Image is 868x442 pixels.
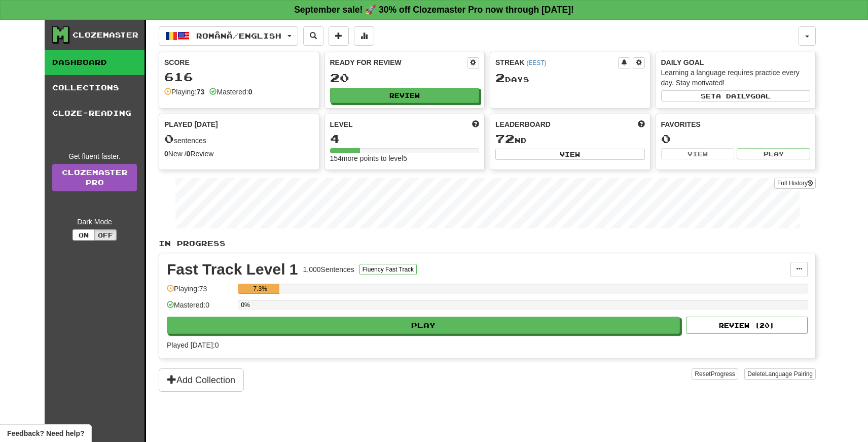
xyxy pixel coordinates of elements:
[45,50,144,75] a: Dashboard
[164,149,314,159] div: New / Review
[187,150,191,158] strong: 0
[354,26,374,46] button: More stats
[196,31,281,40] span: Română / English
[159,239,816,249] p: In Progress
[294,5,574,15] strong: September sale! 🚀 30% off Clozemaster Pro now through [DATE]!
[167,284,233,300] div: Playing: 73
[52,151,137,161] div: Get fluent faster.
[164,132,314,146] div: sentences
[52,217,137,227] div: Dark Mode
[526,59,546,66] a: (EEST)
[329,26,349,46] button: Add sentence to collection
[7,428,84,438] span: Open feedback widget
[711,370,735,378] span: Progress
[164,87,204,97] div: Playing:
[73,229,95,241] button: On
[686,317,808,334] button: Review (20)
[744,368,816,380] button: DeleteLanguage Pairing
[692,368,738,380] button: ResetProgress
[661,90,811,101] button: Seta dailygoal
[159,368,244,392] button: Add Collection
[303,264,354,275] div: 1,000 Sentences
[495,71,505,85] span: 2
[164,131,174,146] span: 0
[164,71,314,83] div: 616
[495,119,551,129] span: Leaderboard
[73,30,138,40] div: Clozemaster
[52,164,137,191] a: ClozemasterPro
[661,148,735,159] button: View
[164,150,168,158] strong: 0
[197,88,205,96] strong: 73
[330,119,353,129] span: Level
[94,229,117,241] button: Off
[330,72,480,84] div: 20
[164,57,314,67] div: Score
[495,132,645,146] div: nd
[737,148,810,159] button: Play
[248,88,252,96] strong: 0
[330,88,480,103] button: Review
[495,57,618,67] div: Streak
[330,132,480,145] div: 4
[495,72,645,85] div: Day s
[167,262,298,277] div: Fast Track Level 1
[774,178,816,189] button: Full History
[638,119,645,129] span: This week in points, UTC
[661,57,811,67] div: Daily Goal
[167,341,219,349] span: Played [DATE]: 0
[661,119,811,129] div: Favorites
[330,57,467,67] div: Ready for Review
[164,119,218,129] span: Played [DATE]
[167,317,680,334] button: Play
[765,370,813,378] span: Language Pairing
[330,153,480,163] div: 154 more points to level 5
[472,119,479,129] span: Score more points to level up
[45,75,144,100] a: Collections
[661,67,811,88] div: Learning a language requires practice every day. Stay motivated!
[495,149,645,160] button: View
[167,300,233,317] div: Mastered: 0
[303,26,323,46] button: Search sentences
[495,131,515,146] span: 72
[359,264,417,275] button: Fluency Fast Track
[716,92,750,99] span: a daily
[45,100,144,126] a: Cloze-Reading
[241,284,279,294] div: 7.3%
[661,132,811,145] div: 0
[209,87,252,97] div: Mastered:
[159,26,298,46] button: Română/English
